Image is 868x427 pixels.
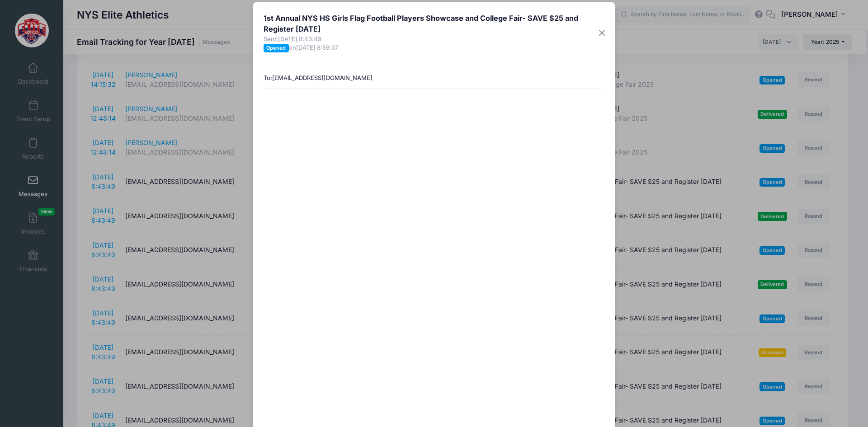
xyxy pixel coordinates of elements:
h4: 1st Annual NYS HS Girls Flag Football Players Showcase and College Fair- SAVE $25 and Register [D... [264,13,594,35]
div: To: [259,74,609,83]
span: on [289,44,338,51]
span: Sent: [264,35,594,44]
span: [DATE] 8:43:49 [278,35,321,42]
button: Close [594,24,609,41]
span: Opened [264,44,289,52]
span: [DATE] 8:59:37 [296,44,338,51]
span: [EMAIL_ADDRESS][DOMAIN_NAME] [272,74,373,81]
